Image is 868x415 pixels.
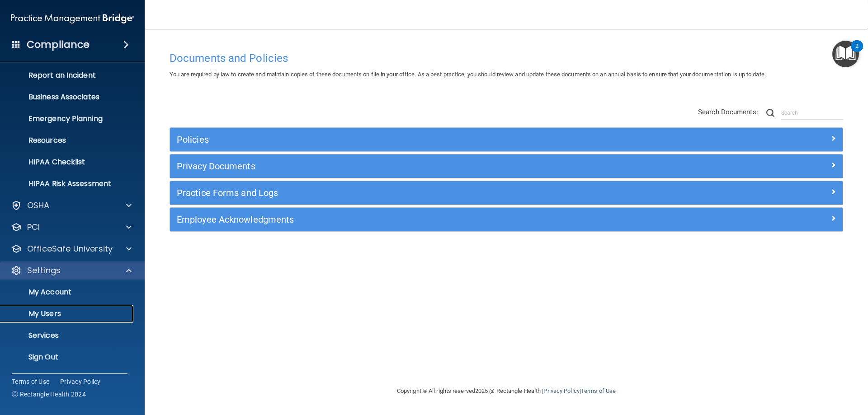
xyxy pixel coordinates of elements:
[11,9,134,28] img: PMB logo
[781,106,843,120] input: Search
[177,186,836,200] a: Practice Forms and Logs
[177,188,668,198] h5: Practice Forms and Logs
[170,52,843,64] h4: Documents and Policies
[11,243,132,254] a: OfficeSafe University
[27,222,40,233] p: PCI
[27,200,50,211] p: OSHA
[6,114,129,123] p: Emergency Planning
[177,159,836,173] a: Privacy Documents
[177,214,668,224] h5: Employee Acknowledgments
[6,158,129,167] p: HIPAA Checklist
[177,135,668,145] h5: Policies
[855,46,859,58] div: 2
[12,390,86,399] span: Ⓒ Rectangle Health 2024
[712,351,857,387] iframe: Drift Widget Chat Controller
[177,161,668,171] h5: Privacy Documents
[766,109,774,117] img: ic-search.3b580494.png
[6,288,129,297] p: My Account
[27,243,113,254] p: OfficeSafe University
[11,265,132,276] a: Settings
[6,309,129,318] p: My Users
[581,387,616,394] a: Terms of Use
[27,38,90,51] h4: Compliance
[6,331,129,340] p: Services
[60,377,101,386] a: Privacy Policy
[832,41,859,67] button: Open Resource Center, 2 new notifications
[6,179,129,188] p: HIPAA Risk Assessment
[177,212,836,227] a: Employee Acknowledgments
[177,132,836,147] a: Policies
[170,71,766,78] span: You are required by law to create and maintain copies of these documents on file in your office. ...
[12,377,49,386] a: Terms of Use
[6,71,129,80] p: Report an Incident
[27,265,61,276] p: Settings
[698,108,758,116] span: Search Documents:
[11,222,132,233] a: PCI
[543,387,579,394] a: Privacy Policy
[11,200,132,211] a: OSHA
[6,136,129,145] p: Resources
[6,353,129,362] p: Sign Out
[6,93,129,102] p: Business Associates
[341,377,671,406] div: Copyright © All rights reserved 2025 @ Rectangle Health | |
